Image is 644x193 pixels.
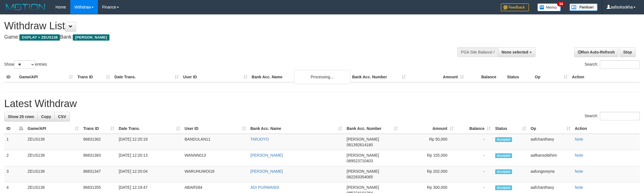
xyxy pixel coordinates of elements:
td: - [456,134,493,150]
td: ZEUS138 [25,166,81,182]
img: MOTION_logo.png [4,3,47,11]
img: panduan.png [569,3,598,11]
td: aafkansokkhim [528,150,573,166]
a: [PERSON_NAME] [250,153,283,157]
a: TARJOYO [250,137,269,141]
a: [PERSON_NAME] [250,169,283,174]
span: Accepted [495,153,512,158]
span: Copy 081392614180 to clipboard [347,143,373,147]
button: None selected [498,47,535,57]
a: Run Auto-Refresh [574,47,618,57]
th: Game/API: activate to sort column ascending [25,123,81,134]
th: Date Trans.: activate to sort column ascending [116,123,182,134]
td: 3 [4,166,25,182]
th: User ID [181,72,250,82]
span: OXPLAY > ZEUS138 [19,34,60,41]
label: Show entries [4,60,47,69]
td: 2 [4,150,25,166]
th: Date Trans. [112,72,181,82]
th: ID [4,72,17,82]
th: Bank Acc. Name [250,72,350,82]
td: - [456,166,493,182]
td: WARUHUWOI18 [182,166,248,182]
span: Accepted [495,137,512,142]
span: Copy 082283354085 to clipboard [347,175,373,179]
th: Trans ID [75,72,112,82]
th: Action [573,123,640,134]
td: aafungsreyna [528,166,573,182]
th: Op [533,72,570,82]
td: [DATE] 12:20:13 [116,150,182,166]
span: [PERSON_NAME] [347,153,379,157]
td: Rp 202,000 [400,166,456,182]
a: CSV [54,112,70,121]
td: aafchanthavy [528,134,573,150]
img: Button%20Memo.svg [537,3,561,11]
th: Status: activate to sort column ascending [493,123,528,134]
span: 34 [557,1,565,6]
th: Bank Acc. Name: activate to sort column ascending [248,123,344,134]
label: Search: [585,112,640,120]
td: Rp 50,000 [400,134,456,150]
th: Balance: activate to sort column ascending [456,123,493,134]
td: [DATE] 12:20:04 [116,166,182,182]
span: Copy [41,114,51,119]
span: None selected [502,50,528,54]
span: Copy 089523710403 to clipboard [347,159,373,163]
input: Search: [600,60,640,69]
a: Copy [37,112,55,121]
span: Accepted [495,185,512,190]
th: Op: activate to sort column ascending [528,123,573,134]
th: Balance [466,72,505,82]
td: - [456,150,493,166]
div: Processing... [294,70,350,84]
span: Accepted [495,169,512,174]
span: [PERSON_NAME] [347,185,379,190]
label: Search: [585,60,640,69]
td: BANDULAN11 [182,134,248,150]
th: Amount [408,72,466,82]
th: Status [505,72,533,82]
th: Game/API [17,72,75,82]
td: ZEUS138 [25,134,81,150]
a: Show 25 rows [4,112,38,121]
h1: Withdraw List [4,20,424,32]
td: 86831383 [81,150,116,166]
td: 86831362 [81,134,116,150]
a: Note [575,137,583,141]
th: Bank Acc. Number [350,72,408,82]
input: Search: [600,112,640,120]
span: [PERSON_NAME] [347,169,379,174]
span: [PERSON_NAME] [347,137,379,141]
a: Note [575,153,583,157]
h1: Latest Withdraw [4,98,640,109]
th: User ID: activate to sort column ascending [182,123,248,134]
a: Stop [620,47,636,57]
span: CSV [58,114,66,119]
a: Note [575,185,583,190]
td: ZEUS138 [25,150,81,166]
th: Amount: activate to sort column ascending [400,123,456,134]
td: [DATE] 12:20:19 [116,134,182,150]
th: Bank Acc. Number: activate to sort column ascending [344,123,400,134]
a: Note [575,169,583,174]
td: Rp 155,000 [400,150,456,166]
td: 86831347 [81,166,116,182]
td: WANNN013 [182,150,248,166]
td: 1 [4,134,25,150]
select: Showentries [14,60,35,69]
th: Action [570,72,640,82]
th: Trans ID: activate to sort column ascending [81,123,116,134]
h4: Game: Bank: [4,34,424,40]
span: Show 25 rows [8,114,34,119]
div: PGA Site Balance / [457,47,498,57]
span: [PERSON_NAME] [73,34,109,41]
a: ADI PURWANDI [250,185,279,190]
img: Feedback.jpg [501,3,529,11]
th: ID: activate to sort column descending [4,123,25,134]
